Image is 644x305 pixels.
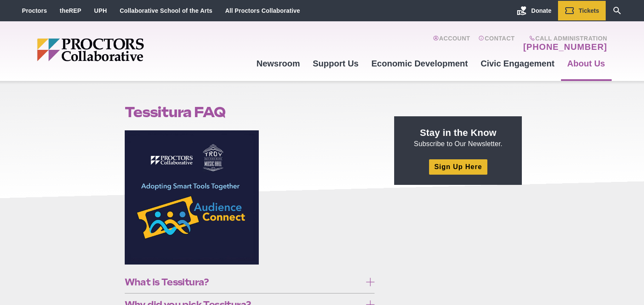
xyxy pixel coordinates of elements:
[433,35,470,52] a: Account
[125,104,375,120] h1: Tessitura FAQ
[558,1,606,20] a: Tickets
[561,52,612,75] a: About Us
[60,7,81,14] a: theREP
[225,7,300,14] a: All Proctors Collaborative
[523,42,607,52] a: [PHONE_NUMBER]
[579,7,599,14] span: Tickets
[94,7,107,14] a: UPH
[606,1,629,20] a: Search
[429,159,487,174] a: Sign Up Here
[478,35,515,52] a: Contact
[306,52,365,75] a: Support Us
[404,127,512,149] p: Subscribe to Our Newsletter.
[474,52,561,75] a: Civic Engagement
[120,7,212,14] a: Collaborative School of the Arts
[125,277,362,287] span: What is Tessitura?
[37,38,209,61] img: Proctors logo
[510,1,558,20] a: Donate
[531,7,551,14] span: Donate
[22,7,47,14] a: Proctors
[250,52,306,75] a: Newsroom
[365,52,475,75] a: Economic Development
[420,127,497,138] strong: Stay in the Know
[521,35,607,42] span: Call Administration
